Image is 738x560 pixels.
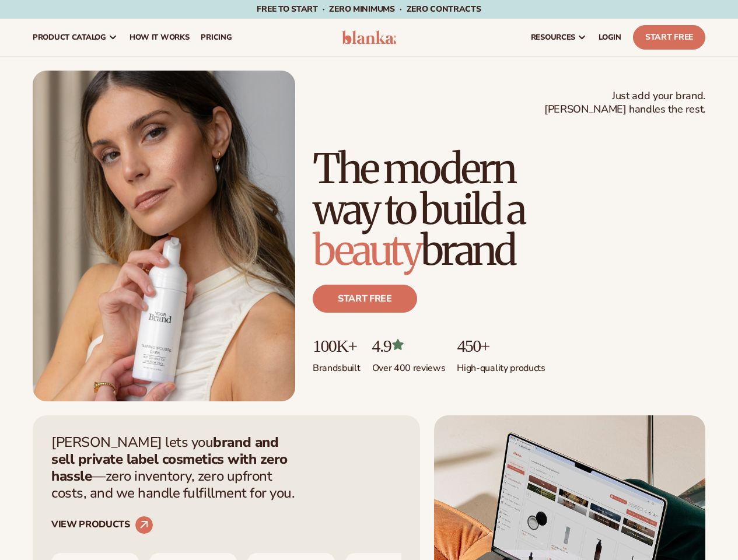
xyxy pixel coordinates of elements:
[313,355,361,374] p: Brands built
[313,225,421,276] span: beauty
[124,19,195,56] a: How It Works
[525,19,593,56] a: resources
[372,355,446,374] p: Over 400 reviews
[33,71,295,401] img: Female holding tanning mousse.
[313,148,705,271] h1: The modern way to build a brand
[33,33,106,42] span: product catalog
[51,516,153,534] a: VIEW PRODUCTS
[51,433,288,485] strong: brand and sell private label cosmetics with zero hassle
[531,33,575,42] span: resources
[51,434,302,501] p: [PERSON_NAME] lets you —zero inventory, zero upfront costs, and we handle fulfillment for you.
[544,89,705,117] span: Just add your brand. [PERSON_NAME] handles the rest.
[342,30,397,44] img: logo
[195,19,237,56] a: pricing
[201,33,232,42] span: pricing
[313,336,361,355] p: 100K+
[257,3,481,15] span: Free to start · ZERO minimums · ZERO contracts
[457,336,545,355] p: 450+
[593,19,627,56] a: LOGIN
[372,336,446,355] p: 4.9
[633,25,705,50] a: Start Free
[27,19,124,56] a: product catalog
[457,355,545,374] p: High-quality products
[313,285,417,313] a: Start free
[599,33,621,42] span: LOGIN
[130,33,190,42] span: How It Works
